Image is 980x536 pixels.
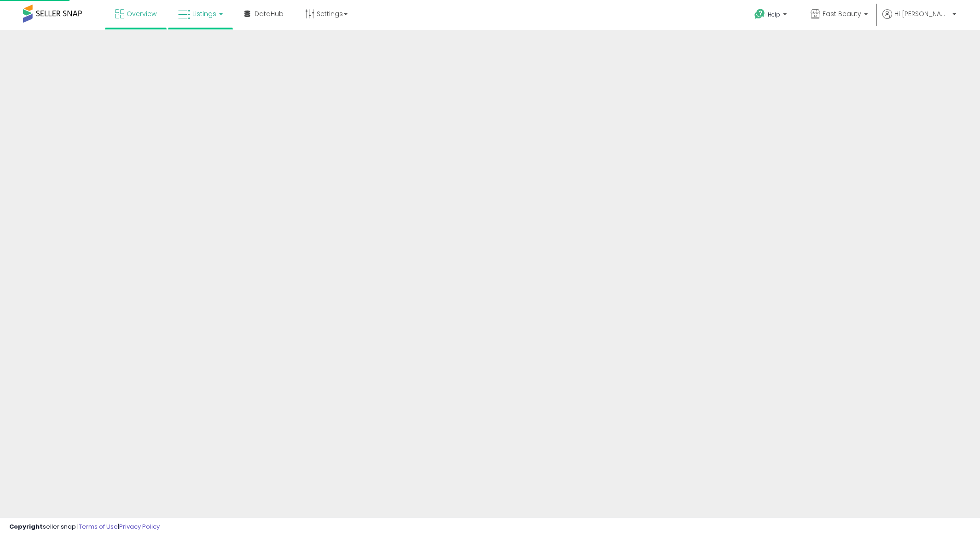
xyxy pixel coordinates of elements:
[754,8,765,20] i: Get Help
[823,9,861,18] span: Fast Beauty
[192,9,216,18] span: Listings
[768,11,780,18] span: Help
[255,9,284,18] span: DataHub
[882,9,956,30] a: Hi [PERSON_NAME]
[127,9,157,18] span: Overview
[747,1,796,30] a: Help
[894,9,950,18] span: Hi [PERSON_NAME]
